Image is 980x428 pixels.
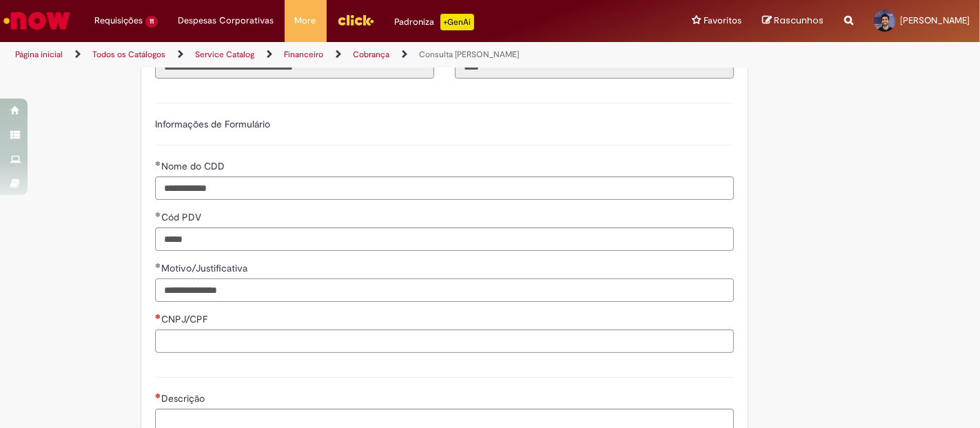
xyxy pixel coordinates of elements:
[440,14,474,30] p: +GenAi
[161,313,210,325] span: CNPJ/CPF
[155,393,161,398] span: Necessários
[1,7,72,34] img: ServiceNow
[155,212,161,217] span: Obrigatório Preenchido
[94,14,143,28] span: Requisições
[155,314,161,319] span: Necessários
[15,49,63,60] a: Página inicial
[900,14,970,26] span: [PERSON_NAME]
[155,176,734,200] input: Nome do CDD
[161,160,227,172] span: Nome do CDD
[161,211,204,223] span: Cód PDV
[353,49,389,60] a: Cobrança
[284,49,323,60] a: Financeiro
[155,263,161,268] span: Obrigatório Preenchido
[395,14,474,30] div: Padroniza
[161,262,250,274] span: Motivo/Justificativa
[155,329,734,353] input: CNPJ/CPF
[455,55,734,79] input: Código da Unidade
[195,49,254,60] a: Service Catalog
[161,392,207,405] span: Descrição
[337,10,374,30] img: click_logo_yellow_360x200.png
[295,14,316,28] span: More
[155,161,161,166] span: Obrigatório Preenchido
[155,227,734,251] input: Cód PDV
[762,14,824,28] a: Rascunhos
[419,49,519,60] a: Consulta [PERSON_NAME]
[155,55,434,79] input: Título
[145,16,158,28] span: 11
[774,14,824,27] span: Rascunhos
[704,14,742,28] span: Favoritos
[178,14,274,28] span: Despesas Corporativas
[155,278,734,302] input: Motivo/Justificativa
[92,49,165,60] a: Todos os Catálogos
[10,42,643,68] ul: Trilhas de página
[155,118,270,130] label: Informações de Formulário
